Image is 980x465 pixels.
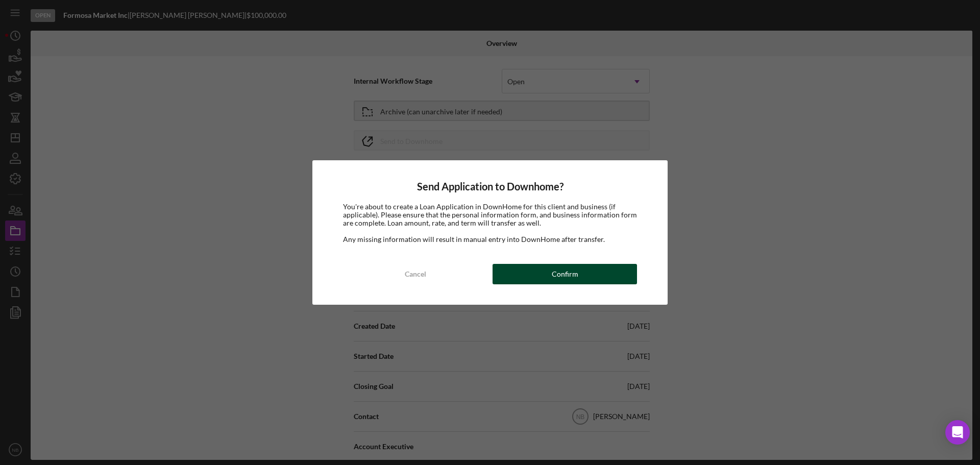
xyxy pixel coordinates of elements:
[343,264,487,284] button: Cancel
[945,420,970,445] div: Open Intercom Messenger
[343,235,605,243] span: Any missing information will result in manual entry into DownHome after transfer.
[552,264,578,284] div: Confirm
[493,264,637,284] button: Confirm
[343,181,637,192] h4: Send Application to Downhome?
[343,202,637,227] span: You're about to create a Loan Application in DownHome for this client and business (if applicable...
[405,264,426,284] div: Cancel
